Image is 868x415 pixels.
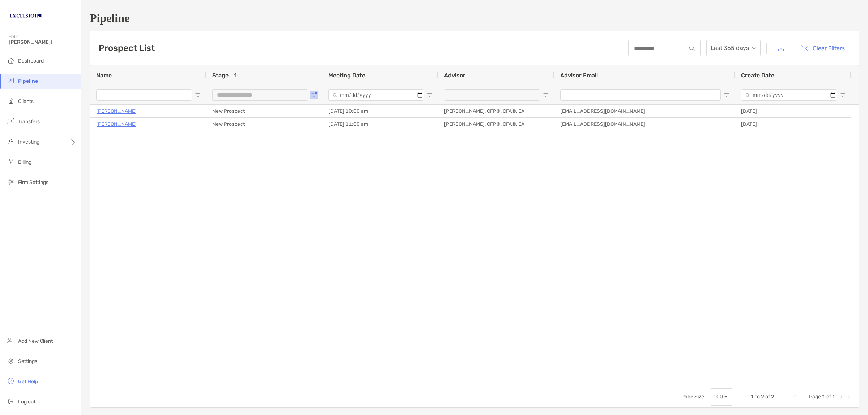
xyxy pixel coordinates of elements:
[323,118,438,131] div: [DATE] 11:00 am
[18,98,34,104] span: Clients
[311,92,317,98] button: Open Filter Menu
[554,118,735,131] div: [EMAIL_ADDRESS][DOMAIN_NAME]
[847,394,853,400] div: Last Page
[207,105,323,117] div: New Prospect
[560,89,721,101] input: Advisor Email Filter Input
[710,388,733,406] div: Page Size
[438,118,554,131] div: [PERSON_NAME], CFP®, CFA®, EA
[7,336,15,345] img: add_new_client icon
[18,119,40,125] span: Transfers
[681,394,706,400] div: Page Size:
[195,92,201,98] button: Open Filter Menu
[755,394,760,400] span: to
[713,394,723,400] div: 100
[7,177,15,186] img: firm-settings icon
[323,105,438,117] div: [DATE] 10:00 am
[543,92,549,98] button: Open Filter Menu
[741,72,774,79] span: Create Date
[765,394,770,400] span: of
[7,356,15,365] img: settings icon
[18,378,38,385] span: Get Help
[711,40,756,56] span: Last 365 days
[7,76,15,85] img: pipeline icon
[18,358,37,364] span: Settings
[795,40,850,56] button: Clear Filters
[444,72,465,79] span: Advisor
[96,107,137,116] a: [PERSON_NAME]
[328,89,424,101] input: Meeting Date Filter Input
[800,394,806,400] div: Previous Page
[207,118,323,131] div: New Prospect
[9,3,42,29] img: Zoe Logo
[18,139,39,145] span: Investing
[18,179,48,185] span: Firm Settings
[427,92,433,98] button: Open Filter Menu
[7,377,15,385] img: get-help icon
[18,338,53,344] span: Add New Client
[735,105,851,117] div: [DATE]
[18,399,35,405] span: Log out
[735,118,851,131] div: [DATE]
[838,394,844,400] div: Next Page
[832,394,835,400] span: 1
[18,159,31,165] span: Billing
[840,92,846,98] button: Open Filter Menu
[212,72,229,79] span: Stage
[792,394,797,400] div: First Page
[7,397,15,406] img: logout icon
[96,89,192,101] input: Name Filter Input
[438,105,554,117] div: [PERSON_NAME], CFP®, CFA®, EA
[826,394,831,400] span: of
[328,72,365,79] span: Meeting Date
[761,394,764,400] span: 2
[7,117,15,125] img: transfers icon
[751,394,754,400] span: 1
[689,46,695,51] img: input icon
[560,72,598,79] span: Advisor Email
[18,58,44,64] span: Dashboard
[7,157,15,166] img: billing icon
[9,39,76,45] span: [PERSON_NAME]!
[741,89,837,101] input: Create Date Filter Input
[7,137,15,146] img: investing icon
[822,394,825,400] span: 1
[554,105,735,117] div: [EMAIL_ADDRESS][DOMAIN_NAME]
[7,97,15,105] img: clients icon
[724,92,729,98] button: Open Filter Menu
[96,72,112,79] span: Name
[771,394,774,400] span: 2
[7,56,15,65] img: dashboard icon
[809,394,821,400] span: Page
[99,43,155,53] h3: Prospect List
[18,78,38,84] span: Pipeline
[90,12,859,25] h1: Pipeline
[96,120,137,129] a: [PERSON_NAME]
